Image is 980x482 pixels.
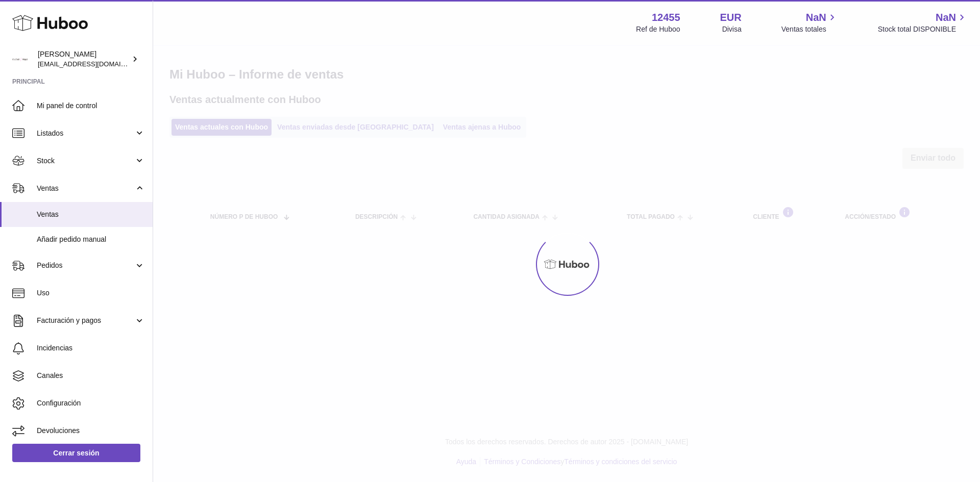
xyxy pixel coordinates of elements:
span: Incidencias [37,343,145,353]
span: Listados [37,129,134,138]
strong: EUR [720,11,742,24]
span: Facturación y pagos [37,316,134,325]
img: pedidos@glowrias.com [12,52,28,67]
strong: 12455 [652,11,680,24]
span: Uso [37,288,145,298]
span: Stock total DISPONIBLE [878,24,968,34]
span: Configuración [37,398,145,408]
a: NaN Ventas totales [781,11,838,34]
a: Cerrar sesión [12,444,140,462]
span: Ventas [37,184,134,193]
span: Ventas [37,210,145,219]
a: NaN Stock total DISPONIBLE [878,11,968,34]
div: [PERSON_NAME] [38,49,130,69]
span: Devoluciones [37,426,145,436]
span: NaN [806,11,826,24]
span: NaN [936,11,956,24]
span: Pedidos [37,261,134,270]
span: Ventas totales [781,24,838,34]
span: Stock [37,156,134,166]
span: [EMAIL_ADDRESS][DOMAIN_NAME] [38,60,150,68]
span: Añadir pedido manual [37,235,145,244]
span: Canales [37,371,145,380]
div: Ref de Huboo [636,24,680,34]
span: Mi panel de control [37,101,145,111]
div: Divisa [722,24,742,34]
